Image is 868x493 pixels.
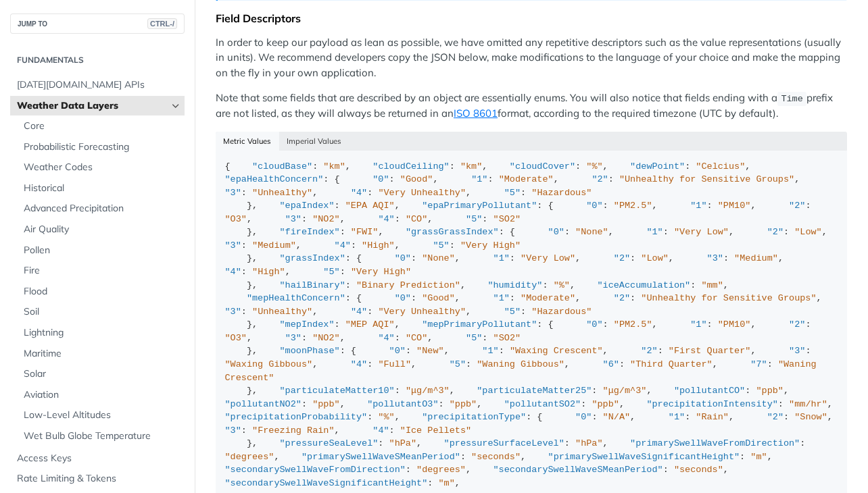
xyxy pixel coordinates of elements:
a: Lightning [17,323,185,343]
a: Air Quality [17,219,185,240]
span: "MEP AQI" [345,319,395,330]
a: Maritime [17,344,185,364]
span: "2" [614,293,630,303]
span: "0" [372,174,389,184]
span: "humidity" [487,280,542,290]
span: "3" [225,240,241,251]
span: "4" [378,214,394,224]
a: Weather Data LayersHide subpages for Weather Data Layers [10,96,185,116]
span: "cloudCover" [510,161,575,172]
span: "%" [554,280,570,290]
span: Probabilistic Forecasting [24,140,181,154]
span: "Very High" [351,267,411,277]
span: "Waxing Gibbous" [225,359,313,369]
span: "Low" [641,253,669,263]
a: Rate Limiting & Tokens [10,469,185,489]
a: Pollen [17,240,185,261]
span: "grassGrassIndex" [406,227,499,237]
p: Note that some fields that are described by an object are essentially enums. You will also notice... [216,90,847,122]
span: "Waxing Crescent" [510,346,603,356]
span: Core [24,120,181,133]
span: "seconds" [471,452,521,462]
h2: Fundamentals [10,54,185,66]
span: "km" [460,161,482,172]
span: "pollutantNO2" [225,399,302,409]
span: Soil [24,305,181,319]
span: "cloudBase" [252,161,312,172]
span: "fireIndex" [280,227,340,237]
span: "mm" [701,280,723,290]
span: "None" [575,227,608,237]
span: "degrees" [225,452,274,462]
span: "Freezing Rain" [252,425,335,436]
span: "mepIndex" [280,319,335,330]
span: "N/A" [603,412,631,422]
span: "Moderate" [521,293,575,303]
span: "PM2.5" [614,201,652,211]
button: Hide subpages for Weather Data Layers [170,101,181,111]
span: "Hazardous" [531,307,592,317]
span: "SO2" [493,214,521,224]
span: Low-Level Altitudes [24,409,181,422]
span: "grassIndex" [280,253,345,263]
span: "5" [433,240,449,251]
span: "Medium" [252,240,296,251]
span: "Low" [794,227,822,237]
span: "Snow" [794,412,827,422]
span: "ppb" [756,386,783,396]
button: Imperial Values [279,132,349,151]
span: "1" [493,293,510,303]
span: "seconds" [674,465,723,475]
span: "Unhealthy" [252,307,312,317]
span: Weather Codes [24,161,181,174]
span: "7" [750,359,767,369]
span: "3" [285,214,302,224]
span: "particulateMatter25" [477,386,592,396]
span: "5" [504,188,521,198]
span: "2" [789,319,805,330]
a: Fire [17,261,185,281]
span: "2" [767,227,783,237]
span: "precipitationProbability" [225,412,368,422]
span: "5" [504,307,521,317]
span: "Rain" [696,412,729,422]
span: "particulateMatter10" [280,386,395,396]
span: "pollutantSO2" [504,399,581,409]
a: Probabilistic Forecasting [17,137,185,157]
span: "dewPoint" [630,161,685,172]
span: "μg/m^3" [603,386,647,396]
span: Fire [24,264,181,278]
span: "NO2" [312,214,340,224]
span: "pressureSurfaceLevel" [444,438,564,448]
span: "EPA AQI" [345,201,395,211]
span: "4" [335,240,351,251]
a: Core [17,116,185,136]
a: Flood [17,282,185,302]
span: "5" [466,333,482,343]
span: "3" [225,307,241,317]
span: "0" [575,412,592,422]
span: "degrees" [416,465,466,475]
span: "Good" [422,293,455,303]
span: "secondarySwellWaveSMeanPeriod" [493,465,663,475]
span: "0" [389,346,406,356]
a: Wet Bulb Globe Temperature [17,426,185,446]
span: "hPa" [389,438,417,448]
span: Aviation [24,388,181,402]
span: "hPa" [575,438,603,448]
span: "5" [466,214,482,224]
span: "%" [586,161,602,172]
span: "O3" [225,214,247,224]
a: Soil [17,302,185,322]
a: Weather Codes [17,157,185,178]
span: "FWI" [351,227,379,237]
span: "1" [690,319,706,330]
span: "Ice Pellets" [400,425,471,436]
span: "epaPrimaryPollutant" [422,201,537,211]
span: "0" [395,293,411,303]
a: [DATE][DOMAIN_NAME] APIs [10,75,185,95]
span: "High" [362,240,395,251]
span: Wet Bulb Globe Temperature [24,430,181,443]
span: "NO2" [312,333,340,343]
span: "1" [482,346,498,356]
